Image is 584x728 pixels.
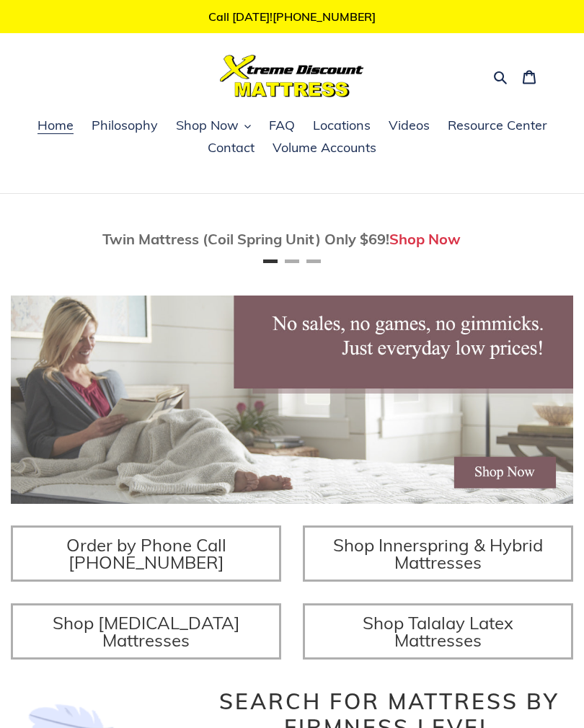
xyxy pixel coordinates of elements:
[92,117,158,134] span: Philosophy
[389,117,430,134] span: Videos
[273,9,376,24] a: [PHONE_NUMBER]
[303,525,573,582] a: Shop Innerspring & Hybrid Mattresses
[262,115,302,137] a: FAQ
[303,603,573,660] a: Shop Talalay Latex Mattresses
[333,534,543,573] span: Shop Innerspring & Hybrid Mattresses
[263,259,278,263] button: Page 1
[37,117,74,134] span: Home
[306,115,378,137] a: Locations
[30,115,81,137] a: Home
[441,115,554,137] a: Resource Center
[306,259,321,263] button: Page 3
[11,296,573,504] img: herobannermay2022-1652879215306_1200x.jpg
[269,117,295,134] span: FAQ
[381,115,437,137] a: Videos
[285,259,299,263] button: Page 2
[273,139,376,156] span: Volume Accounts
[200,138,262,159] a: Contact
[11,525,281,582] a: Order by Phone Call [PHONE_NUMBER]
[208,139,255,156] span: Contact
[220,55,364,97] img: Xtreme Discount Mattress
[66,534,226,573] span: Order by Phone Call [PHONE_NUMBER]
[169,115,258,137] button: Shop Now
[11,603,281,660] a: Shop [MEDICAL_DATA] Mattresses
[363,612,513,651] span: Shop Talalay Latex Mattresses
[102,230,389,248] span: Twin Mattress (Coil Spring Unit) Only $69!
[176,117,239,134] span: Shop Now
[53,612,240,651] span: Shop [MEDICAL_DATA] Mattresses
[313,117,371,134] span: Locations
[84,115,165,137] a: Philosophy
[448,117,547,134] span: Resource Center
[389,230,461,248] a: Shop Now
[265,138,384,159] a: Volume Accounts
